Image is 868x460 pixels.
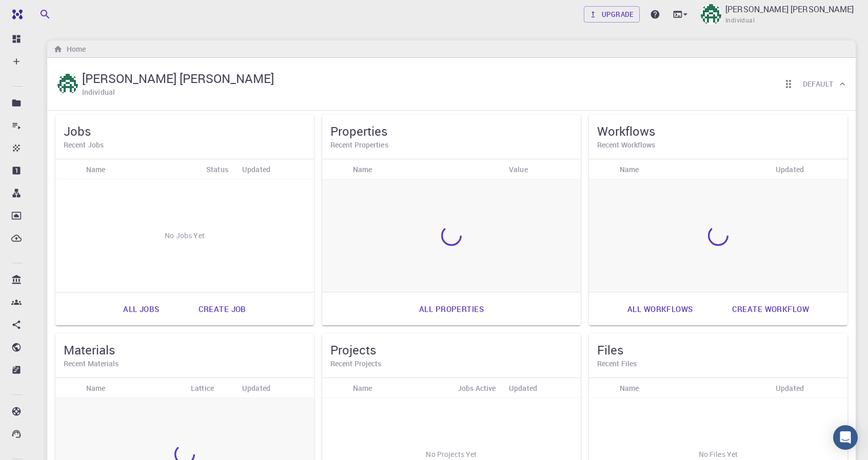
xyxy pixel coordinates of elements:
[701,4,721,25] img: Joaquín Alejandro Martínez Morales
[330,123,573,139] h5: Properties
[725,3,854,15] p: [PERSON_NAME] [PERSON_NAME]
[112,297,170,321] a: All jobs
[833,425,858,450] div: Open Intercom Messenger
[81,159,201,179] div: Name
[353,378,372,398] div: Name
[206,159,228,179] div: Status
[8,9,23,19] img: logo
[330,358,573,369] h6: Recent Projects
[509,159,528,179] div: Value
[64,342,306,358] h5: Materials
[452,378,504,398] div: Jobs Active
[616,297,704,321] a: All workflows
[597,139,839,151] h6: Recent Workflows
[86,159,106,179] div: Name
[771,378,847,398] div: Updated
[187,297,258,321] a: Create job
[589,159,615,179] div: Icon
[82,87,115,98] h6: Individual
[509,378,537,398] div: Updated
[771,159,847,179] div: Updated
[322,378,348,398] div: Icon
[408,297,495,321] a: All properties
[597,342,839,358] h5: Files
[186,378,237,398] div: Lattice
[778,74,799,94] button: Reorder cards
[64,139,306,151] h6: Recent Jobs
[330,342,573,358] h5: Projects
[191,378,214,398] div: Lattice
[620,159,639,179] div: Name
[776,378,804,398] div: Updated
[330,139,573,151] h6: Recent Properties
[803,78,833,90] h6: Default
[725,15,755,26] span: Individual
[51,44,88,55] nav: breadcrumb
[584,6,640,23] a: Upgrade
[64,123,306,139] h5: Jobs
[64,358,306,369] h6: Recent Materials
[322,159,348,179] div: Icon
[504,159,581,179] div: Value
[201,159,237,179] div: Status
[721,297,820,321] a: Create workflow
[57,74,78,94] img: Joaquín Alejandro Martínez Morales
[458,378,496,398] div: Jobs Active
[55,378,81,398] div: Icon
[615,378,771,398] div: Name
[620,378,639,398] div: Name
[597,358,839,369] h6: Recent Files
[348,159,504,179] div: Name
[86,378,106,398] div: Name
[348,378,452,398] div: Name
[504,378,581,398] div: Updated
[81,378,186,398] div: Name
[237,159,314,179] div: Updated
[353,159,372,179] div: Name
[615,159,771,179] div: Name
[237,378,314,398] div: Updated
[47,58,856,111] div: Joaquín Alejandro Martínez Morales[PERSON_NAME] [PERSON_NAME]IndividualReorder cardsDefault
[63,44,86,55] h6: Home
[597,123,839,139] h5: Workflows
[242,159,270,179] div: Updated
[55,159,81,179] div: Icon
[776,159,804,179] div: Updated
[242,378,270,398] div: Updated
[82,70,274,87] h5: [PERSON_NAME] [PERSON_NAME]
[55,179,314,292] div: No Jobs Yet
[589,378,615,398] div: Icon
